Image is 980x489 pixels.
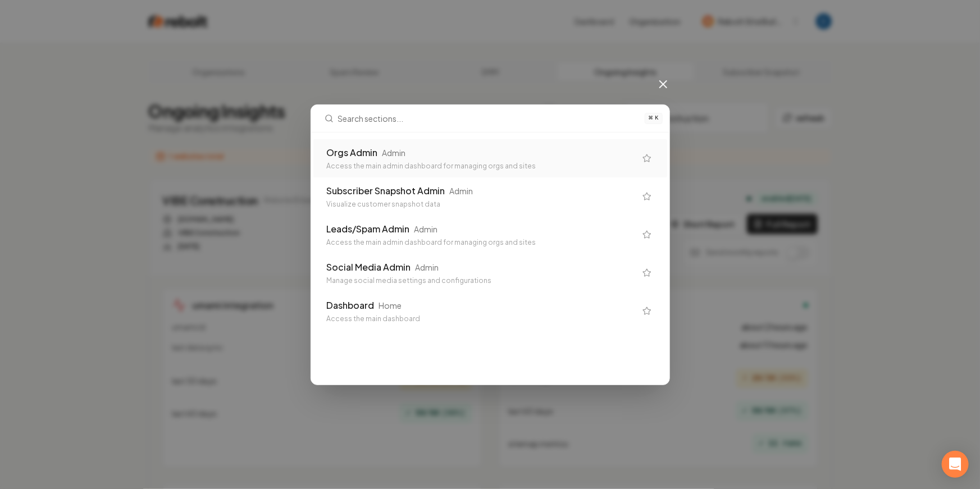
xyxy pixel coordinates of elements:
div: Open Intercom Messenger [942,451,969,478]
div: Leads/Spam Admin [327,222,410,236]
div: Dashboard [327,299,375,312]
div: Search sections... [311,132,669,337]
div: Admin [414,223,438,235]
div: Admin [416,262,439,273]
div: Access the main admin dashboard for managing orgs and sites [327,238,636,247]
div: Subscriber Snapshot Admin [327,184,445,198]
div: Visualize customer snapshot data [327,200,636,209]
div: Orgs Admin [327,146,378,159]
div: Social Media Admin [327,261,411,274]
div: Manage social media settings and configurations [327,276,636,285]
input: Search sections... [338,105,639,132]
div: Access the main admin dashboard for managing orgs and sites [327,162,636,171]
div: Home [379,300,402,311]
div: Admin [450,185,473,196]
div: Access the main dashboard [327,314,636,323]
div: Admin [382,147,406,158]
